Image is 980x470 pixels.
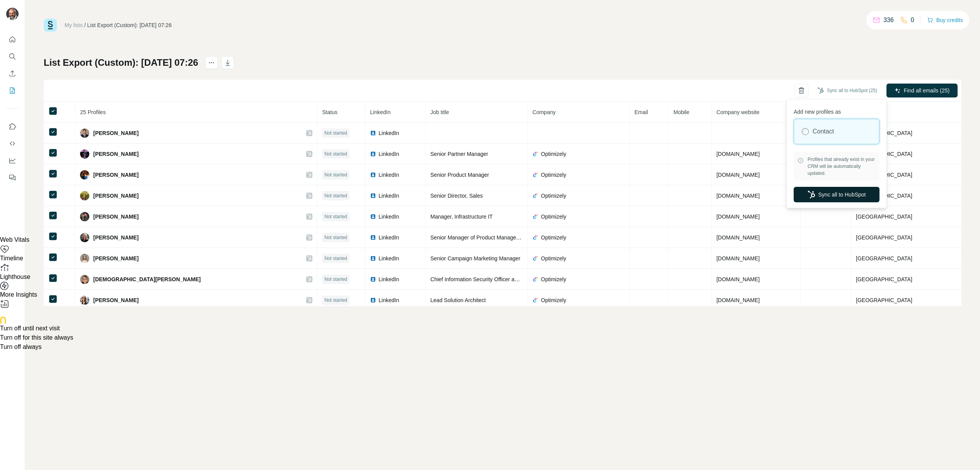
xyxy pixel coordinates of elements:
[716,151,760,157] span: [DOMAIN_NAME]
[430,193,482,199] span: Senior Director, Sales
[541,171,566,179] span: Optimizely
[541,192,566,200] span: Optimizely
[813,127,834,136] label: Contact
[6,154,19,167] button: Dashboard
[716,297,760,303] span: [DOMAIN_NAME]
[430,255,520,261] span: Senior Campaign Marketing Manager
[6,32,19,46] button: Quick start
[370,130,376,136] img: LinkedIn logo
[716,234,760,241] span: [DOMAIN_NAME]
[378,171,399,179] span: LinkedIn
[541,275,566,283] span: Optimizely
[370,109,390,115] span: LinkedIn
[80,191,89,200] img: Avatar
[324,150,347,157] span: Not started
[716,172,760,178] span: [DOMAIN_NAME]
[80,109,106,115] span: 25 Profiles
[324,234,347,241] span: Not started
[93,234,138,241] span: [PERSON_NAME]
[716,109,759,115] span: Company website
[6,120,19,133] button: Use Surfe on LinkedIn
[205,56,218,69] button: actions
[532,151,539,157] img: company-logo
[324,130,347,137] span: Not started
[93,192,138,200] span: [PERSON_NAME]
[84,21,86,29] li: /
[6,50,19,63] button: Search
[93,150,138,158] span: [PERSON_NAME]
[716,193,760,199] span: [DOMAIN_NAME]
[541,213,566,220] span: Optimizely
[80,212,89,221] img: Avatar
[532,172,539,178] img: company-logo
[370,172,376,178] img: LinkedIn logo
[716,276,760,282] span: [DOMAIN_NAME]
[904,87,949,94] span: Find all emails (25)
[883,15,894,25] p: 336
[430,172,489,178] span: Senior Product Manager
[93,213,138,220] span: [PERSON_NAME]
[378,150,399,158] span: LinkedIn
[716,255,760,261] span: [DOMAIN_NAME]
[911,15,914,25] p: 0
[430,214,493,220] span: Manager, Infrastructure IT
[370,151,376,157] img: LinkedIn logo
[80,233,89,242] img: Avatar
[370,214,376,220] img: LinkedIn logo
[378,255,399,262] span: LinkedIn
[370,297,376,303] img: LinkedIn logo
[324,297,347,304] span: Not started
[324,213,347,220] span: Not started
[541,296,566,304] span: Optimizely
[378,296,399,304] span: LinkedIn
[673,109,689,115] span: Mobile
[6,8,19,20] img: Avatar
[378,275,399,283] span: LinkedIn
[430,297,486,303] span: Lead Solution Architect
[378,213,399,220] span: LinkedIn
[324,192,347,199] span: Not started
[80,128,89,138] img: Avatar
[324,276,347,283] span: Not started
[532,193,539,199] img: company-logo
[93,255,138,262] span: [PERSON_NAME]
[532,214,539,220] img: company-logo
[93,296,138,304] span: [PERSON_NAME]
[927,15,963,26] button: Buy credits
[6,67,19,80] button: Enrich CSV
[370,193,376,199] img: LinkedIn logo
[324,171,347,178] span: Not started
[6,137,19,150] button: Use Surfe API
[378,192,399,200] span: LinkedIn
[370,234,376,241] img: LinkedIn logo
[80,254,89,263] img: Avatar
[634,109,648,115] span: Email
[80,170,89,179] img: Avatar
[65,22,83,28] a: My lists
[716,214,760,220] span: [DOMAIN_NAME]
[6,171,19,185] button: Feedback
[808,156,876,177] span: Profiles that already exist in your CRM will be automatically updated.
[794,105,879,116] p: Add new profiles as
[856,214,912,220] span: [GEOGRAPHIC_DATA]
[322,109,337,115] span: Status
[532,297,539,303] img: company-logo
[856,234,912,241] span: [GEOGRAPHIC_DATA]
[370,276,376,282] img: LinkedIn logo
[532,276,539,282] img: company-logo
[370,255,376,261] img: LinkedIn logo
[794,187,879,202] button: Sync all to HubSpot
[856,255,912,261] span: [GEOGRAPHIC_DATA]
[532,255,539,261] img: company-logo
[430,234,574,241] span: Senior Manager of Product Management - Add-On Products
[80,149,89,159] img: Avatar
[532,234,539,241] img: company-logo
[378,129,399,137] span: LinkedIn
[93,275,201,283] span: [DEMOGRAPHIC_DATA][PERSON_NAME]
[378,234,399,241] span: LinkedIn
[87,21,172,29] div: List Export (Custom): [DATE] 07:26
[430,151,488,157] span: Senior Partner Manager
[44,19,57,32] img: Surfe Logo
[886,84,958,97] button: Find all emails (25)
[812,85,883,96] button: Sync all to HubSpot (25)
